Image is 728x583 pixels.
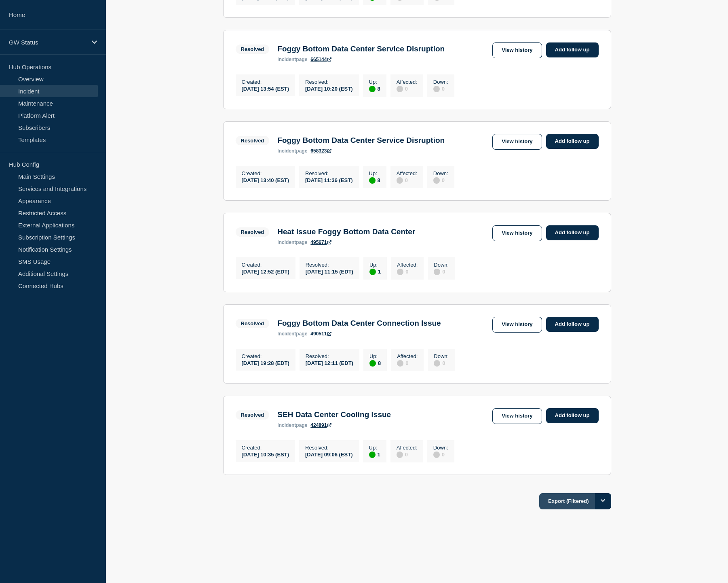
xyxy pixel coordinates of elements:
[236,227,270,237] span: Resolved
[433,177,440,184] div: disabled
[397,86,403,92] div: disabled
[306,268,353,275] div: [DATE] 11:15 (EDT)
[242,445,289,451] p: Created :
[546,408,599,423] a: Add follow up
[434,268,449,275] div: 0
[9,39,87,46] p: GW Status
[277,331,307,337] p: page
[277,57,296,62] span: incident
[369,268,381,275] div: 1
[242,268,289,275] div: [DATE] 12:52 (EDT)
[397,445,417,451] p: Affected :
[369,79,380,85] p: Up :
[310,422,331,428] a: 424891
[434,353,449,359] p: Down :
[369,359,381,367] div: 8
[242,85,289,92] div: [DATE] 13:54 (EST)
[492,225,542,241] a: View history
[434,359,449,367] div: 0
[397,262,418,268] p: Affected :
[397,85,417,92] div: 0
[369,177,376,184] div: up
[546,42,599,57] a: Add follow up
[369,452,376,458] div: up
[397,452,403,458] div: disabled
[310,240,331,245] a: 495671
[242,451,289,458] div: [DATE] 10:35 (EST)
[310,57,331,62] a: 665144
[310,148,331,154] a: 658323
[306,262,353,268] p: Resolved :
[310,331,331,337] a: 490511
[369,262,381,268] p: Up :
[397,170,417,176] p: Affected :
[369,170,380,176] p: Up :
[433,170,448,176] p: Down :
[397,451,417,458] div: 0
[546,317,599,332] a: Add follow up
[305,176,353,183] div: [DATE] 11:36 (EST)
[306,353,353,359] p: Resolved :
[277,148,296,154] span: incident
[369,176,380,184] div: 8
[369,85,380,92] div: 8
[434,262,449,268] p: Down :
[433,445,448,451] p: Down :
[242,359,289,366] div: [DATE] 19:28 (EDT)
[369,353,381,359] p: Up :
[277,331,296,337] span: incident
[277,422,296,428] span: incident
[433,85,448,92] div: 0
[305,451,353,458] div: [DATE] 09:06 (EST)
[492,134,542,150] a: View history
[277,148,307,154] p: page
[236,319,270,328] span: Resolved
[397,359,418,367] div: 0
[397,176,417,184] div: 0
[277,227,415,236] h3: Heat Issue Foggy Bottom Data Center
[242,170,289,176] p: Created :
[434,269,440,275] div: disabled
[397,177,403,184] div: disabled
[277,240,296,245] span: incident
[369,451,380,458] div: 1
[492,408,542,424] a: View history
[433,79,448,85] p: Down :
[595,493,611,509] button: Options
[433,451,448,458] div: 0
[397,360,403,367] div: disabled
[242,353,289,359] p: Created :
[277,136,445,145] h3: Foggy Bottom Data Center Service Disruption
[492,42,542,58] a: View history
[397,79,417,85] p: Affected :
[434,360,440,367] div: disabled
[236,45,270,54] span: Resolved
[236,410,270,420] span: Resolved
[397,353,418,359] p: Affected :
[397,269,403,275] div: disabled
[433,452,440,458] div: disabled
[369,360,376,367] div: up
[369,86,376,92] div: up
[277,410,391,419] h3: SEH Data Center Cooling Issue
[277,240,307,245] p: page
[369,269,376,275] div: up
[397,268,418,275] div: 0
[433,86,440,92] div: disabled
[242,176,289,183] div: [DATE] 13:40 (EST)
[369,445,380,451] p: Up :
[546,134,599,149] a: Add follow up
[433,176,448,184] div: 0
[277,45,445,53] h3: Foggy Bottom Data Center Service Disruption
[492,317,542,333] a: View history
[277,422,307,428] p: page
[305,445,353,451] p: Resolved :
[539,493,611,509] button: Export (Filtered)
[242,262,289,268] p: Created :
[277,319,441,328] h3: Foggy Bottom Data Center Connection Issue
[277,57,307,62] p: page
[546,225,599,240] a: Add follow up
[305,85,353,92] div: [DATE] 10:20 (EST)
[242,79,289,85] p: Created :
[305,170,353,176] p: Resolved :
